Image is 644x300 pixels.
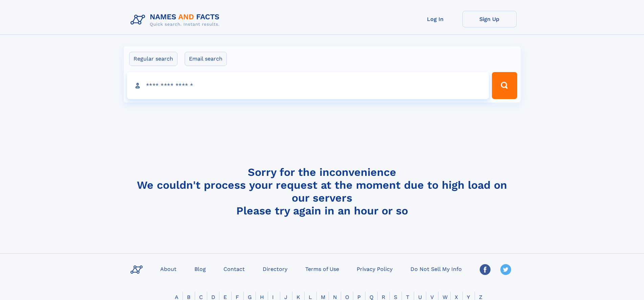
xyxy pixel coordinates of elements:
a: Log In [408,11,462,27]
a: Blog [192,264,209,274]
a: Directory [260,264,290,274]
a: Terms of Use [303,264,342,274]
a: Contact [221,264,247,274]
img: Logo Names and Facts [128,11,225,29]
img: Twitter [500,264,511,275]
button: Search Button [492,72,517,99]
input: search input [127,72,489,99]
a: Sign Up [462,11,517,27]
img: Facebook [480,264,491,275]
label: Email search [185,52,227,66]
h4: Sorry for the inconvenience We couldn't process your request at the moment due to high load on ou... [128,166,517,217]
a: Privacy Policy [354,264,395,274]
a: About [158,264,179,274]
label: Regular search [129,52,177,66]
a: Do Not Sell My Info [408,264,464,274]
